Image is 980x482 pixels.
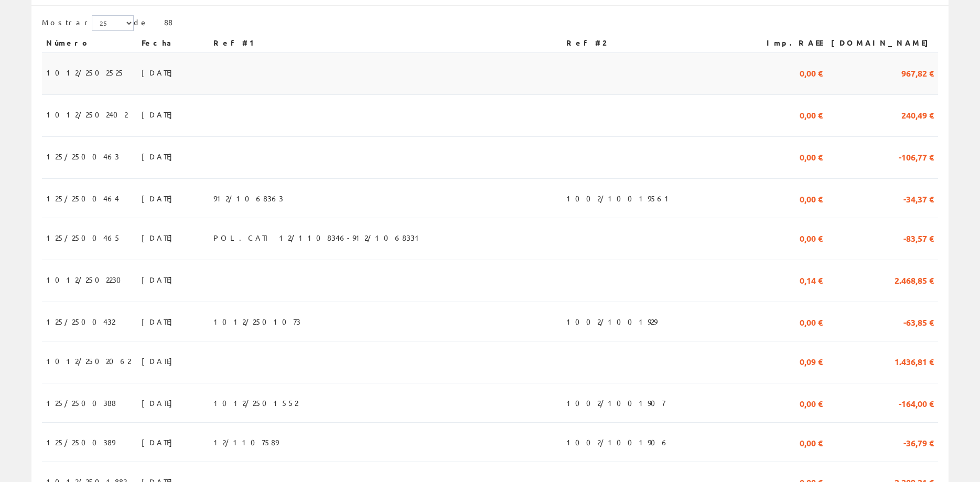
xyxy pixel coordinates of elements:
span: [DATE] [142,271,178,288]
span: -83,57 € [903,229,934,247]
span: [DATE] [142,229,178,247]
span: 125/2500464 [46,189,119,207]
span: 1012/2501073 [213,313,300,330]
span: 0,00 € [800,105,823,123]
span: 1002/1001907 [566,394,665,412]
span: 125/2500463 [46,147,119,165]
span: 967,82 € [901,63,934,81]
span: 1002/1001929 [566,313,657,330]
th: Fecha [137,34,209,52]
span: 0,14 € [800,271,823,288]
span: 0,00 € [800,63,823,81]
span: [DATE] [142,63,178,81]
th: Imp.RAEE [748,34,827,52]
span: 125/2500432 [46,313,115,330]
span: -164,00 € [899,394,934,412]
span: 1012/2502230 [46,271,127,288]
span: 0,00 € [800,189,823,207]
span: 0,00 € [800,433,823,451]
span: 0,00 € [800,147,823,165]
span: POL.CATI 12/1108346-912/1068331 [213,229,424,247]
div: de 88 [42,15,938,34]
span: 125/2500465 [46,229,121,247]
span: [DATE] [142,105,178,123]
span: 125/2500389 [46,433,115,451]
th: Ref #1 [209,34,562,52]
span: [DATE] [142,313,178,330]
th: Ref #2 [562,34,748,52]
span: -36,79 € [903,433,934,451]
span: 1012/2502525 [46,63,125,81]
span: -34,37 € [903,189,934,207]
label: Mostrar [42,15,134,31]
span: [DATE] [142,433,178,451]
th: [DOMAIN_NAME] [827,34,938,52]
span: 0,00 € [800,229,823,247]
span: 1012/2501552 [213,394,298,412]
span: -63,85 € [903,313,934,330]
span: [DATE] [142,147,178,165]
span: -106,77 € [899,147,934,165]
span: 0,09 € [800,352,823,370]
span: 912/1068363 [213,189,283,207]
span: 125/2500388 [46,394,116,412]
th: Número [42,34,137,52]
span: 1002/10019561 [566,189,673,207]
span: 240,49 € [901,105,934,123]
span: 1.436,81 € [895,352,934,370]
span: 1002/1001906 [566,433,669,451]
span: 2.468,85 € [895,271,934,288]
span: 1012/2502062 [46,352,131,370]
span: 0,00 € [800,313,823,330]
select: Mostrar [92,15,134,31]
span: [DATE] [142,394,178,412]
span: [DATE] [142,352,178,370]
span: 0,00 € [800,394,823,412]
span: [DATE] [142,189,178,207]
span: 1012/2502402 [46,105,127,123]
span: 12/1107589 [213,433,278,451]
